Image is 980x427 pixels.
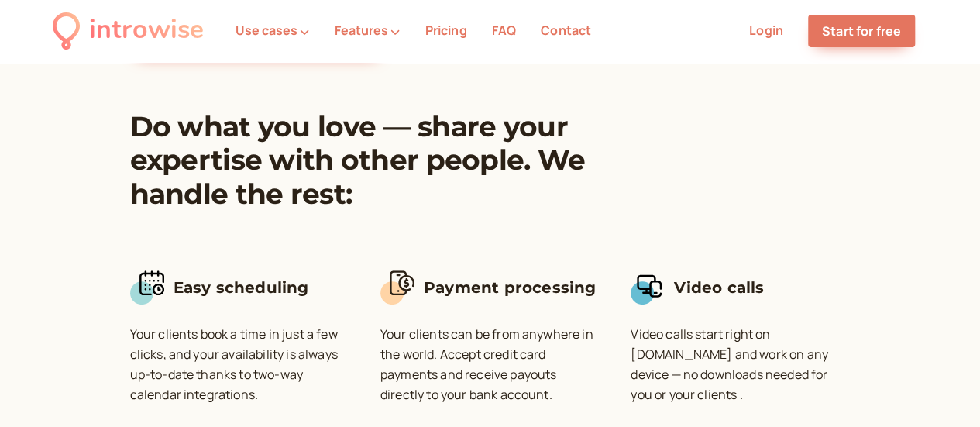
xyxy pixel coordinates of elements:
[749,22,783,39] a: Login
[674,275,850,300] h3: Video calls
[903,353,980,427] iframe: Chat Widget
[541,22,591,39] a: Contact
[808,15,915,47] a: Start for free
[424,275,600,300] h3: Payment processing
[130,325,349,405] p: Your clients book a time in just a few clicks, and your availability is always up-to-date thanks ...
[380,325,600,405] p: Your clients can be from anywhere in the world. Accept credit card payments and receive payouts d...
[235,23,309,37] button: Use cases
[425,22,466,39] a: Pricing
[903,353,980,427] div: Widget de chat
[53,9,204,52] a: introwise
[130,110,672,211] h2: Do what you love — share your expertise with other people. We handle the rest:
[174,275,349,300] h3: Easy scheduling
[89,9,204,52] div: introwise
[492,22,516,39] a: FAQ
[334,23,400,37] button: Features
[631,325,850,405] p: Video calls start right on [DOMAIN_NAME] and work on any device — no downloads needed for you or ...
